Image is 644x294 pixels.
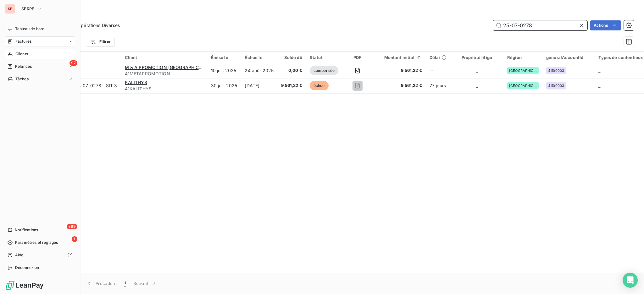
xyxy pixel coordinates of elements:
[598,68,600,73] span: _
[5,4,15,14] div: SE
[281,67,302,74] span: 0,00 €
[509,69,537,72] span: [GEOGRAPHIC_DATA]
[82,277,120,290] button: Précédent
[493,20,587,30] input: Rechercher
[15,39,31,44] span: Factures
[509,84,537,88] span: [GEOGRAPHIC_DATA]
[125,55,203,60] div: Client
[476,83,478,88] span: _
[590,20,621,30] button: Actions
[546,55,591,60] div: generalAccountId
[476,68,478,73] span: _
[77,22,120,29] span: Opérations Diverses
[72,236,77,242] span: 1
[377,55,422,60] div: Montant initial
[507,55,539,60] div: Région
[598,83,600,88] span: _
[15,76,29,82] span: Tâches
[426,78,450,93] td: 77 jours
[310,81,329,90] span: échue
[67,224,77,229] span: +99
[377,67,422,74] span: 9 561,22 €
[377,83,422,89] span: 9 561,22 €
[548,69,564,72] span: 41100003
[548,84,564,88] span: 41100003
[15,26,44,32] span: Tableau de bord
[430,55,447,60] div: Délai
[310,66,338,75] span: compensée
[426,63,450,78] td: --
[125,65,214,70] span: M & A PROMOTION [GEOGRAPHIC_DATA]
[125,71,203,77] span: 41METAPROMOTION
[21,6,35,11] span: SERPE
[454,55,500,60] div: Propriété litige
[15,240,58,245] span: Paramètres et réglages
[241,78,277,93] td: [DATE]
[125,80,147,85] span: KALITHYS
[211,55,237,60] div: Émise le
[207,78,241,93] td: 30 juil. 2025
[281,83,302,89] span: 9 561,22 €
[125,86,203,92] span: 41KALITHYS
[281,55,302,60] div: Solde dû
[15,252,24,258] span: Aide
[623,273,638,288] div: Open Intercom Messenger
[15,64,32,69] span: Relances
[120,277,130,290] button: 1
[207,63,241,78] td: 10 juil. 2025
[15,227,38,233] span: Notifications
[5,280,44,290] img: Logo LeanPay
[130,277,161,290] button: Suivant
[245,55,274,60] div: Échue le
[241,63,277,78] td: 24 août 2025
[124,280,126,286] span: 1
[86,37,115,47] button: Filtrer
[15,265,39,270] span: Déconnexion
[346,55,369,60] div: PDF
[69,60,77,66] span: 97
[15,51,28,57] span: Clients
[310,55,338,60] div: Statut
[5,250,75,260] a: Aide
